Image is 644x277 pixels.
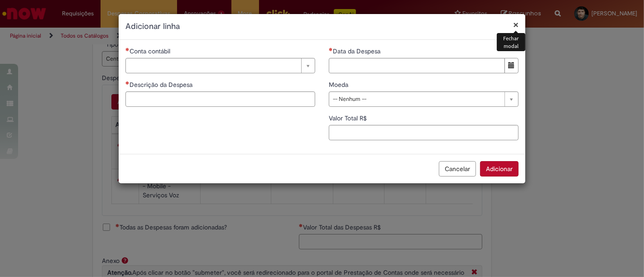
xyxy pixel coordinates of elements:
span: Valor Total R$ [329,114,369,122]
button: Fechar modal [513,20,519,29]
button: Cancelar [439,161,476,177]
span: Necessários [125,81,130,85]
input: Valor Total R$ [329,125,519,140]
span: Data da Despesa [333,47,382,55]
button: Adicionar [480,161,519,177]
input: Data da Despesa [329,58,505,73]
span: Necessários - Conta contábil [130,47,172,55]
a: Limpar campo Conta contábil [125,58,315,73]
button: Mostrar calendário para Data da Despesa [505,58,519,73]
input: Descrição da Despesa [125,91,315,107]
span: Necessários [329,48,333,51]
div: Fechar modal [497,33,525,51]
span: Descrição da Despesa [130,81,194,89]
span: -- Nenhum -- [333,92,500,106]
h2: Adicionar linha [125,21,519,33]
span: Moeda [329,81,350,89]
span: Necessários [125,48,130,51]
